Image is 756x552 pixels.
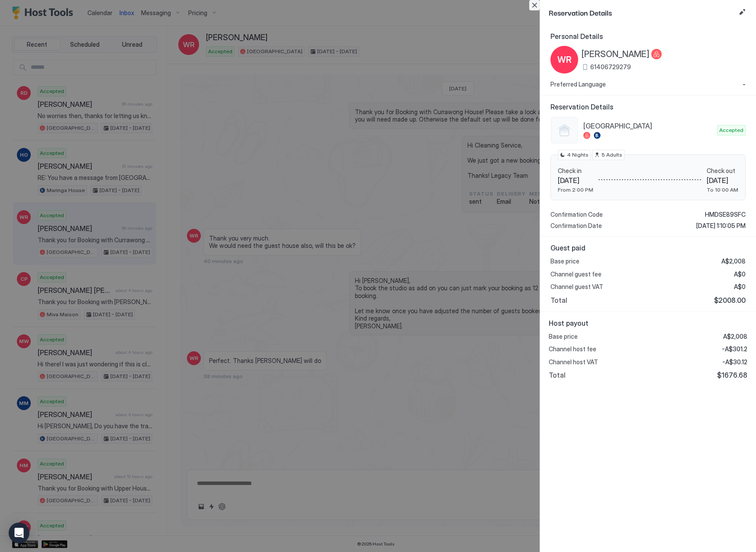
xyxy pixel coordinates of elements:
[567,151,589,159] span: 4 Nights
[550,32,746,41] span: Personal Details
[707,186,738,193] span: To 10:00 AM
[550,270,602,278] span: Channel guest fee
[707,167,738,175] span: Check out
[558,186,593,193] span: From 2:00 PM
[550,211,603,218] span: Confirmation Code
[549,358,598,366] span: Channel host VAT
[549,7,735,18] span: Reservation Details
[714,296,746,305] span: $2008.00
[549,345,596,353] span: Channel host fee
[549,371,566,379] span: Total
[723,333,747,340] span: A$2,008
[550,80,606,88] span: Preferred Language
[734,283,746,291] span: A$0
[9,523,29,543] div: Open Intercom Messenger
[550,103,746,111] span: Reservation Details
[602,151,622,159] span: 5 Adults
[550,257,579,265] span: Base price
[550,222,602,230] span: Confirmation Date
[722,345,747,353] span: -A$301.2
[549,333,578,340] span: Base price
[558,167,593,175] span: Check in
[583,122,714,130] span: [GEOGRAPHIC_DATA]
[550,283,603,291] span: Channel guest VAT
[582,49,650,60] span: [PERSON_NAME]
[707,176,738,185] span: [DATE]
[734,270,746,278] span: A$0
[696,222,746,230] span: [DATE] 1:10:05 PM
[705,211,746,218] span: HMDSE89SFC
[557,53,572,66] span: WR
[550,296,567,305] span: Total
[590,63,631,71] span: 61406729279
[743,80,746,88] span: -
[717,371,747,379] span: $1676.68
[719,126,743,134] span: Accepted
[558,176,593,185] span: [DATE]
[721,257,746,265] span: A$2,008
[549,319,747,327] span: Host payout
[737,7,747,17] button: Edit reservation
[722,358,747,366] span: -A$30.12
[550,244,746,252] span: Guest paid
